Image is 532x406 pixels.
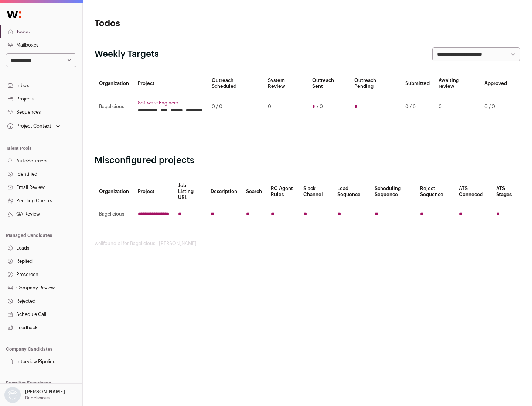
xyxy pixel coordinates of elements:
[308,73,350,94] th: Outreach Sent
[95,178,133,205] th: Organization
[138,100,203,106] a: Software Engineer
[480,94,511,120] td: 0 / 0
[133,178,174,205] th: Project
[6,121,62,131] button: Open dropdown
[3,7,25,22] img: Wellfound
[242,178,266,205] th: Search
[6,123,51,129] div: Project Context
[95,94,133,120] td: Bagelicious
[263,94,307,120] td: 0
[95,155,520,166] h2: Misconfigured projects
[434,73,480,94] th: Awaiting review
[350,73,400,94] th: Outreach Pending
[492,178,520,205] th: ATS Stages
[95,241,520,247] footer: wellfound:ai for Bagelicious - [PERSON_NAME]
[480,73,511,94] th: Approved
[4,387,21,403] img: nopic.png
[25,395,50,401] p: Bagelicious
[95,18,236,30] h1: Todos
[207,94,263,120] td: 0 / 0
[454,178,491,205] th: ATS Conneced
[401,94,434,120] td: 0 / 6
[263,73,307,94] th: System Review
[25,389,65,395] p: [PERSON_NAME]
[95,205,133,223] td: Bagelicious
[206,178,242,205] th: Description
[299,178,333,205] th: Slack Channel
[266,178,299,205] th: RC Agent Rules
[3,387,66,403] button: Open dropdown
[434,94,480,120] td: 0
[95,73,133,94] th: Organization
[207,73,263,94] th: Outreach Scheduled
[333,178,370,205] th: Lead Sequence
[317,104,323,110] span: / 0
[95,48,159,60] h2: Weekly Targets
[174,178,206,205] th: Job Listing URL
[133,73,207,94] th: Project
[401,73,434,94] th: Submitted
[370,178,416,205] th: Scheduling Sequence
[416,178,455,205] th: Reject Sequence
